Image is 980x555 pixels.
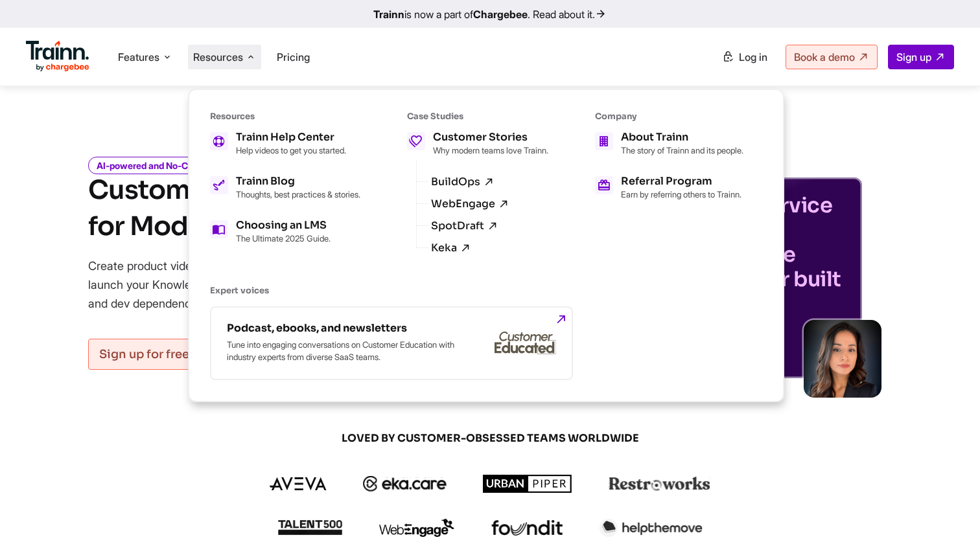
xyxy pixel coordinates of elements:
img: foundit logo [491,520,563,536]
img: sabina-buildops.d2e8138.png [804,320,881,398]
h1: Customer Training Platform for Modern Teams [88,172,440,245]
a: Log in [714,45,775,69]
a: Sign up for free [88,339,215,370]
img: Trainn Logo [26,41,89,72]
h6: Company [595,111,743,122]
img: helpthemove logo [600,519,703,537]
a: Podcast, ebooks, and newsletters Tune into engaging conversations on Customer Education with indu... [210,306,573,380]
p: Tune into engaging conversations on Customer Education with industry experts from diverse SaaS te... [227,339,460,363]
img: aveva logo [270,477,327,490]
h6: Expert voices [210,285,743,296]
a: Referral Program Earn by referring others to Trainn. [595,176,743,199]
a: WebEngage [431,198,509,210]
p: Thoughts, best practices & stories. [236,189,360,199]
a: Trainn Blog Thoughts, best practices & stories. [210,176,360,199]
b: Trainn [373,8,404,21]
i: AI-powered and No-Code [88,157,212,174]
a: Book a demo [786,45,878,69]
p: The story of Trainn and its people. [621,145,743,155]
h5: Referral Program [621,176,741,187]
a: Choosing an LMS The Ultimate 2025 Guide. [210,220,360,244]
h5: Choosing an LMS [236,220,331,231]
img: webengage logo [379,519,454,537]
a: Trainn Help Center Help videos to get you started. [210,132,360,155]
img: ekacare logo [363,476,447,492]
span: Features [118,50,159,64]
h5: Trainn Blog [236,176,360,187]
h5: Podcast, ebooks, and newsletters [227,323,460,334]
h5: About Trainn [621,132,743,142]
h6: Case Studies [407,111,548,122]
p: Why modern teams love Trainn. [433,145,548,155]
p: The Ultimate 2025 Guide. [236,233,331,244]
h5: Trainn Help Center [236,132,346,142]
h5: Customer Stories [433,132,548,142]
a: SpotDraft [431,220,498,232]
a: Customer Stories Why modern teams love Trainn. [407,132,548,155]
a: Keka [431,242,471,254]
img: urbanpiper logo [483,475,572,493]
a: Sign up [888,45,954,69]
span: LOVED BY CUSTOMER-OBSESSED TEAMS WORLDWIDE [179,431,801,446]
img: talent500 logo [277,519,342,536]
span: Sign up [896,51,931,63]
h6: Resources [210,111,360,122]
b: Chargebee [473,8,528,21]
span: Log in [739,51,767,63]
a: BuildOps [431,176,495,188]
p: Create product videos and step-by-step documentation, and launch your Knowledge Base or Academy —... [88,256,432,313]
a: About Trainn The story of Trainn and its people. [595,132,743,155]
img: customer-educated-gray.b42eccd.svg [495,332,556,355]
a: Pricing [277,51,310,63]
p: Help videos to get you started. [236,145,346,155]
span: Book a demo [794,51,855,63]
img: restroworks logo [609,477,710,491]
p: Earn by referring others to Trainn. [621,189,741,199]
span: Resources [193,50,243,64]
